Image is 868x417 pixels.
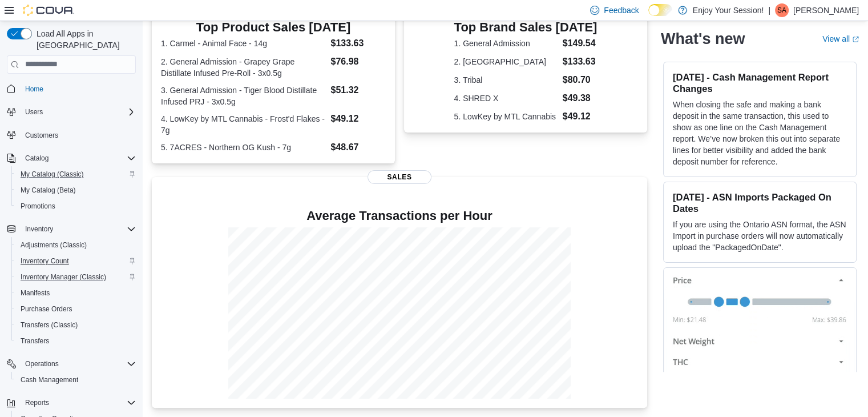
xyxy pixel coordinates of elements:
[25,359,59,368] span: Operations
[16,318,82,332] a: Transfers (Classic)
[16,238,91,252] a: Adjustments (Classic)
[21,357,63,371] button: Operations
[673,219,847,253] p: If you are using the Ontario ASN format, the ASN Import in purchase orders will now automatically...
[161,142,326,153] dt: 5. 7ACRES - Northern OG Kush - 7g
[330,141,385,154] dd: $48.67
[11,317,140,333] button: Transfers (Classic)
[21,151,53,165] button: Catalog
[11,301,140,317] button: Purchase Orders
[16,183,136,197] span: My Catalog (Beta)
[21,82,48,96] a: Home
[21,240,87,250] span: Adjustments (Classic)
[604,5,639,16] span: Feedback
[16,286,136,300] span: Manifests
[16,199,60,213] a: Promotions
[16,373,136,387] span: Cash Management
[11,253,140,269] button: Inventory Count
[11,198,140,214] button: Promotions
[25,154,49,163] span: Catalog
[21,336,49,346] span: Transfers
[454,111,558,122] dt: 5. LowKey by MTL Cannabis
[16,302,136,316] span: Purchase Orders
[21,375,78,384] span: Cash Management
[25,398,49,407] span: Reports
[673,71,847,94] h3: [DATE] - Cash Management Report Changes
[368,170,431,184] span: Sales
[454,93,558,104] dt: 4. SHRED X
[25,85,43,94] span: Home
[648,4,672,16] input: Dark Mode
[21,82,136,96] span: Home
[25,107,43,117] span: Users
[11,269,140,285] button: Inventory Manager (Classic)
[21,151,136,165] span: Catalog
[21,272,106,282] span: Inventory Manager (Classic)
[21,186,76,195] span: My Catalog (Beta)
[21,128,136,142] span: Customers
[21,304,72,314] span: Purchase Orders
[161,56,326,79] dt: 2. General Admission - Grapey Grape Distillate Infused Pre-Roll - 3x0.5g
[161,38,326,49] dt: 1. Carmel - Animal Face - 14g
[16,334,54,348] a: Transfers
[21,256,69,266] span: Inventory Count
[661,30,745,48] h2: What's new
[21,288,50,298] span: Manifests
[563,110,597,123] dd: $49.12
[16,334,136,348] span: Transfers
[693,3,764,17] p: Enjoy Your Session!
[32,28,136,51] span: Load All Apps in [GEOGRAPHIC_DATA]
[25,224,53,234] span: Inventory
[330,55,385,69] dd: $76.98
[563,37,597,50] dd: $149.54
[21,396,54,410] button: Reports
[648,16,649,17] span: Dark Mode
[21,129,63,142] a: Customers
[454,56,558,67] dt: 2. [GEOGRAPHIC_DATA]
[673,191,847,214] h3: [DATE] - ASN Imports Packaged On Dates
[330,83,385,97] dd: $51.32
[454,21,597,34] h3: Top Brand Sales [DATE]
[454,74,558,86] dt: 3. Tribal
[793,3,859,17] p: [PERSON_NAME]
[563,73,597,87] dd: $80.70
[454,38,558,49] dt: 1. General Admission
[25,131,58,140] span: Customers
[16,270,111,284] a: Inventory Manager (Classic)
[563,55,597,69] dd: $133.63
[21,170,84,179] span: My Catalog (Classic)
[16,286,54,300] a: Manifests
[777,3,786,17] span: SA
[2,356,140,372] button: Operations
[768,3,770,17] p: |
[2,395,140,411] button: Reports
[21,222,58,236] button: Inventory
[16,318,136,332] span: Transfers (Classic)
[161,209,638,223] h4: Average Transactions per Hour
[161,21,386,34] h3: Top Product Sales [DATE]
[11,166,140,182] button: My Catalog (Classic)
[16,254,136,268] span: Inventory Count
[2,150,140,166] button: Catalog
[161,113,326,136] dt: 4. LowKey by MTL Cannabis - Frost'd Flakes - 7g
[16,167,88,181] a: My Catalog (Classic)
[21,222,136,236] span: Inventory
[563,91,597,105] dd: $49.38
[16,270,136,284] span: Inventory Manager (Classic)
[852,36,859,43] svg: External link
[2,221,140,237] button: Inventory
[673,99,847,167] p: When closing the safe and making a bank deposit in the same transaction, this used to show as one...
[21,202,55,211] span: Promotions
[775,3,789,17] div: Sabir Ali
[16,302,77,316] a: Purchase Orders
[2,127,140,143] button: Customers
[330,112,385,126] dd: $49.12
[21,105,136,119] span: Users
[16,167,136,181] span: My Catalog (Classic)
[21,320,78,330] span: Transfers (Classic)
[2,104,140,120] button: Users
[11,372,140,388] button: Cash Management
[16,183,80,197] a: My Catalog (Beta)
[822,34,859,43] a: View allExternal link
[11,237,140,253] button: Adjustments (Classic)
[16,199,136,213] span: Promotions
